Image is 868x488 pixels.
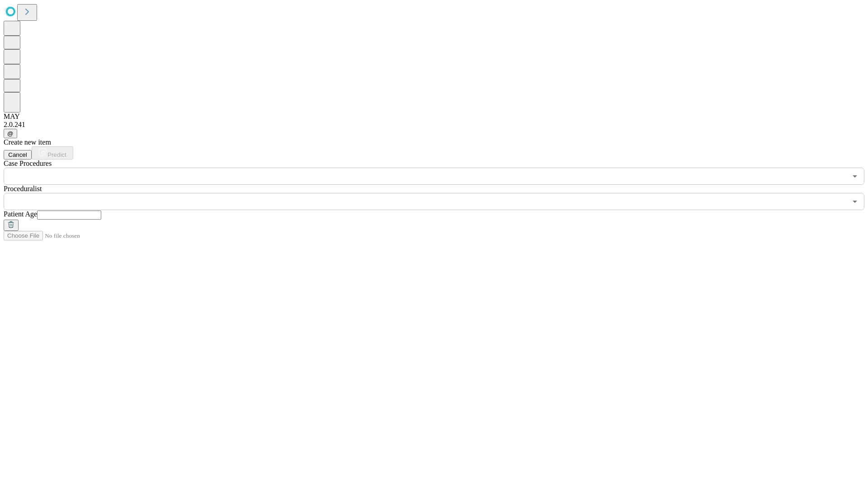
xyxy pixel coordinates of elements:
[7,130,14,137] span: @
[4,113,864,121] div: MAY
[32,146,73,160] button: Predict
[4,150,32,160] button: Cancel
[47,151,66,158] span: Predict
[4,185,42,192] span: Proceduralist
[4,160,52,167] span: Scheduled Procedure
[4,129,17,138] button: @
[849,195,861,208] button: Open
[4,138,51,146] span: Create new item
[4,210,37,218] span: Patient Age
[849,170,861,183] button: Open
[8,151,27,158] span: Cancel
[4,121,864,129] div: 2.0.241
